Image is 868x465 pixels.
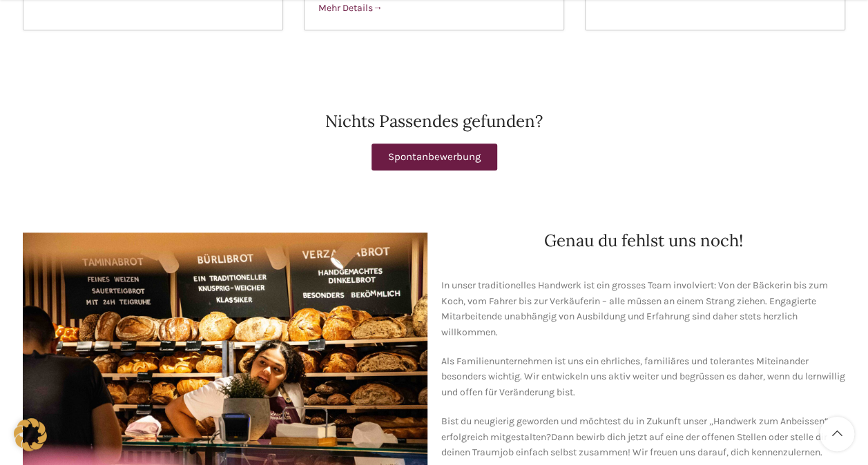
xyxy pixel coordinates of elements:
[441,355,845,398] span: Als Familienunternehmen ist uns ein ehrliches, familiäres und tolerantes Miteinander besonders wi...
[23,113,846,130] h2: Nichts Passendes gefunden?
[441,232,846,249] h2: Genau du fehlst uns noch!
[372,144,497,170] a: Spontanbewerbung
[820,417,854,451] a: Scroll to top button
[441,431,827,458] span: Dann bewirb dich jetzt auf eine der offenen Stellen oder stelle dir deinen Traumjob einfach selbs...
[388,152,481,162] span: Spontanbewerbung
[441,278,846,340] p: In unser traditionelles Handwerk ist ein grosses Team involviert: Von der Bäckerin bis zum Koch, ...
[441,415,829,442] span: Bist du neugierig geworden und möchtest du in Zukunft unser „Handwerk zum Anbeissen“ erfolgreich ...
[318,2,383,14] span: Mehr Details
